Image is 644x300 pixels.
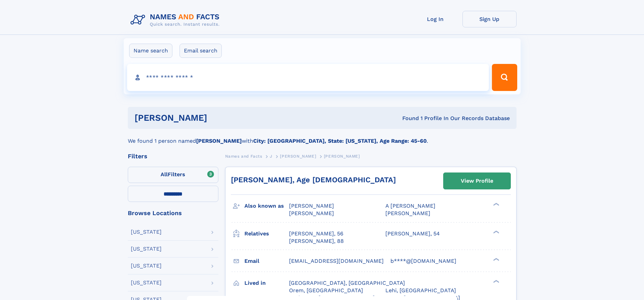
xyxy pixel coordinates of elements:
span: [PERSON_NAME] [324,154,360,159]
span: J [270,154,272,159]
a: [PERSON_NAME], 88 [289,237,344,245]
span: All [161,171,168,178]
b: City: [GEOGRAPHIC_DATA], State: [US_STATE], Age Range: 45-60 [253,138,427,144]
h3: Also known as [244,200,289,212]
a: Log In [408,11,462,27]
div: View Profile [461,173,493,189]
button: Search Button [492,64,517,91]
a: Sign Up [462,11,517,27]
span: [GEOGRAPHIC_DATA], [GEOGRAPHIC_DATA] [289,280,405,286]
div: [US_STATE] [131,280,162,285]
b: [PERSON_NAME] [196,138,242,144]
div: Found 1 Profile In Our Records Database [305,115,510,122]
span: Lehi, [GEOGRAPHIC_DATA] [385,287,456,294]
span: [PERSON_NAME] [280,154,316,159]
div: [US_STATE] [131,246,162,252]
a: View Profile [444,173,510,189]
div: ❯ [492,202,500,207]
a: [PERSON_NAME], Age [DEMOGRAPHIC_DATA] [231,176,396,184]
a: [PERSON_NAME] [280,152,316,160]
img: Logo Names and Facts [128,11,225,29]
div: Filters [128,153,218,159]
a: [PERSON_NAME], 56 [289,230,343,237]
span: A [PERSON_NAME] [385,203,435,209]
span: Orem, [GEOGRAPHIC_DATA] [289,287,363,294]
label: Email search [180,44,222,58]
span: [PERSON_NAME] [385,210,430,216]
label: Filters [128,167,218,183]
div: ❯ [492,257,500,261]
div: [US_STATE] [131,229,162,235]
h1: [PERSON_NAME] [135,114,305,122]
a: [PERSON_NAME], 54 [385,230,440,237]
span: [PERSON_NAME] [289,203,334,209]
div: We found 1 person named with . [128,129,517,145]
div: Browse Locations [128,210,218,216]
span: [EMAIL_ADDRESS][DOMAIN_NAME] [289,258,384,264]
div: [US_STATE] [131,263,162,269]
span: [PERSON_NAME] [289,210,334,216]
div: ❯ [492,279,500,283]
h3: Relatives [244,228,289,239]
a: Names and Facts [225,152,262,160]
h3: Lived in [244,277,289,289]
h3: Email [244,255,289,267]
div: ❯ [492,230,500,234]
input: search input [127,64,489,91]
label: Name search [129,44,172,58]
a: J [270,152,272,160]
